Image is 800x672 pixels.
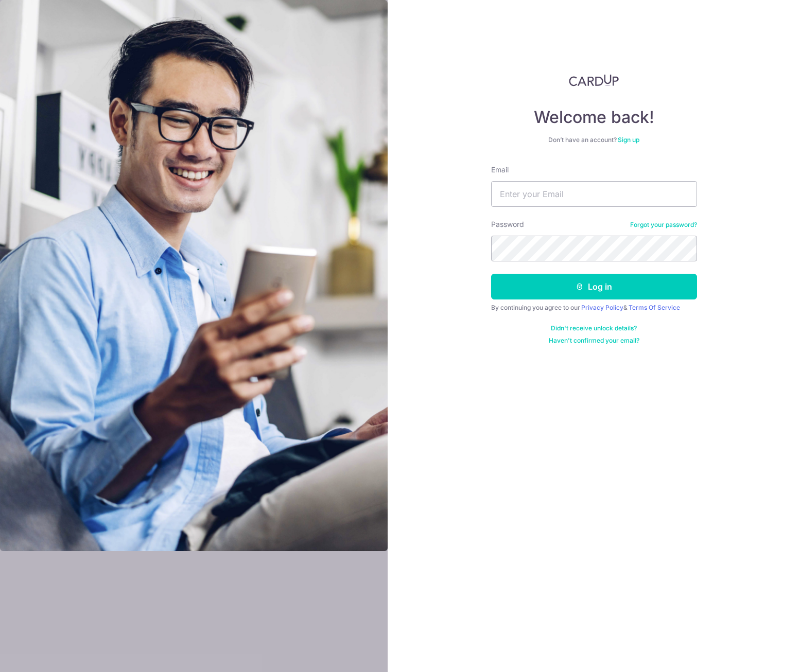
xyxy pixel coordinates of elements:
div: By continuing you agree to our & [491,304,697,312]
a: Forgot your password? [630,221,697,229]
a: Didn't receive unlock details? [551,324,637,332]
button: Log in [491,274,697,299]
a: Sign up [618,136,639,144]
h4: Welcome back! [491,107,697,128]
a: Privacy Policy [581,304,623,311]
a: Terms Of Service [629,304,680,311]
a: Haven't confirmed your email? [549,337,639,345]
img: CardUp Logo [569,74,619,86]
label: Password [491,219,524,229]
div: Don’t have an account? [491,136,697,144]
label: Email [491,165,509,175]
input: Enter your Email [491,181,697,207]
